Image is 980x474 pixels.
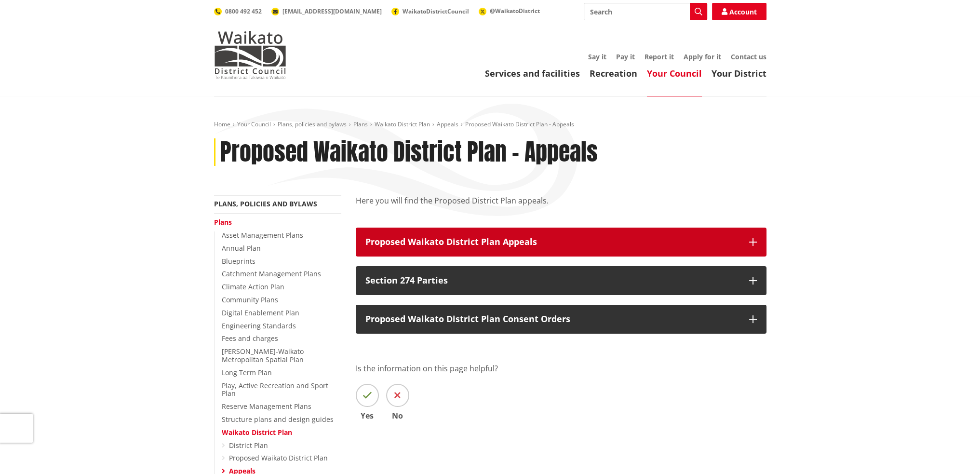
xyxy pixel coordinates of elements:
[222,347,304,364] a: [PERSON_NAME]-Waikato Metropolitan Spatial Plan
[584,3,707,20] input: Search input
[485,68,580,79] a: Services and facilities
[222,257,255,266] a: Blueprints
[271,7,382,15] a: [EMAIL_ADDRESS][DOMAIN_NAME]
[222,269,321,278] a: Catchment Management Plans
[712,68,766,79] a: Your District
[222,368,272,377] a: Long Term Plan
[222,321,296,330] a: Engineering Standards
[222,334,278,343] a: Fees and charges
[214,7,262,15] a: 0800 492 452
[644,52,674,61] a: Report it
[712,3,766,20] a: Account
[214,120,230,128] a: Home
[616,52,635,61] a: Pay it
[356,228,766,257] button: Proposed Waikato District Plan Appeals
[356,412,379,420] span: Yes
[278,120,347,128] a: Plans, policies and bylaws
[222,428,292,437] a: Waikato District Plan
[229,453,328,462] a: Proposed Waikato District Plan
[222,308,299,317] a: Digital Enablement Plan
[356,363,766,374] p: Is the information on this page helpful?
[229,441,268,450] a: District Plan
[437,120,458,128] a: Appeals
[588,52,606,61] a: Say it
[365,237,739,247] p: Proposed Waikato District Plan Appeals
[353,120,368,128] a: Plans
[365,276,739,285] p: Section 274 Parties
[222,230,303,240] a: Asset Management Plans
[490,7,540,15] span: @WaikatoDistrict
[214,31,286,79] img: Waikato District Council - Te Kaunihera aa Takiwaa o Waikato
[222,402,311,411] a: Reserve Management Plans
[391,7,469,15] a: WaikatoDistrictCouncil
[465,120,574,128] span: Proposed Waikato District Plan - Appeals
[222,295,278,304] a: Community Plans
[214,217,232,227] a: Plans
[222,381,328,398] a: Play, Active Recreation and Sport Plan
[222,282,284,291] a: Climate Action Plan
[590,68,637,79] a: Recreation
[237,120,271,128] a: Your Council
[214,199,317,208] a: Plans, policies and bylaws
[936,433,970,468] iframe: Messenger Launcher
[365,314,739,324] p: Proposed Waikato District Plan Consent Orders
[731,52,766,61] a: Contact us
[479,7,540,15] a: @WaikatoDistrict
[214,121,766,129] nav: breadcrumb
[647,68,702,79] a: Your Council
[282,7,382,15] span: [EMAIL_ADDRESS][DOMAIN_NAME]
[386,412,409,420] span: No
[356,305,766,334] button: Proposed Waikato District Plan Consent Orders
[356,266,766,295] button: Section 274 Parties
[403,7,469,15] span: WaikatoDistrictCouncil
[375,120,430,128] a: Waikato District Plan
[222,415,334,424] a: Structure plans and design guides
[222,244,261,253] a: Annual Plan
[220,138,598,166] h1: Proposed Waikato District Plan - Appeals
[356,195,766,218] p: Here you will find the Proposed District Plan appeals.
[684,52,721,61] a: Apply for it
[225,7,262,15] span: 0800 492 452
